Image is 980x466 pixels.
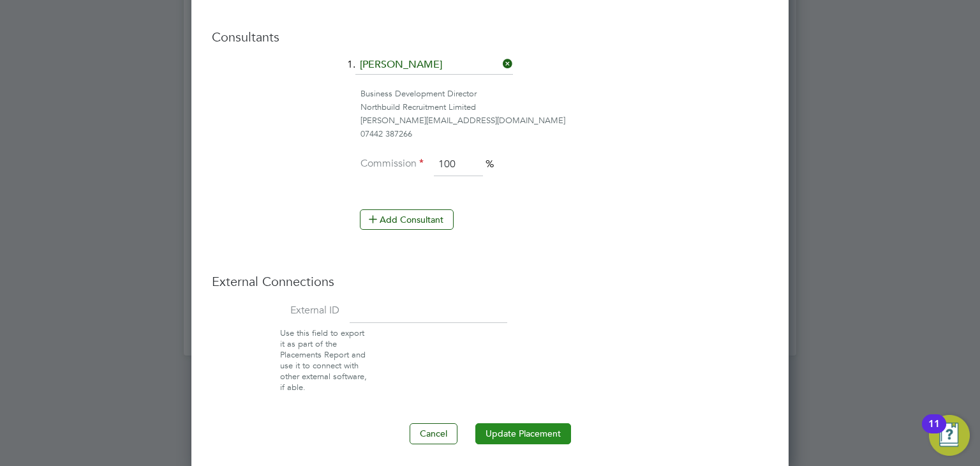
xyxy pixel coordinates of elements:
[212,56,768,87] li: 1.
[410,423,457,444] button: Cancel
[360,128,768,141] div: 07442 387266
[212,29,768,45] h3: Consultants
[212,304,339,317] label: External ID
[360,114,768,128] div: [PERSON_NAME][EMAIL_ADDRESS][DOMAIN_NAME]
[355,56,513,75] input: Search for...
[360,157,424,170] label: Commission
[212,273,768,290] h3: External Connections
[929,415,970,456] button: Open Resource Center, 11 new notifications
[475,423,571,444] button: Update Placement
[280,327,367,392] span: Use this field to export it as part of the Placements Report and use it to connect with other ext...
[360,101,768,114] div: Northbuild Recruitment Limited
[360,87,768,101] div: Business Development Director
[486,158,494,170] span: %
[928,424,940,440] div: 11
[360,209,454,230] button: Add Consultant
